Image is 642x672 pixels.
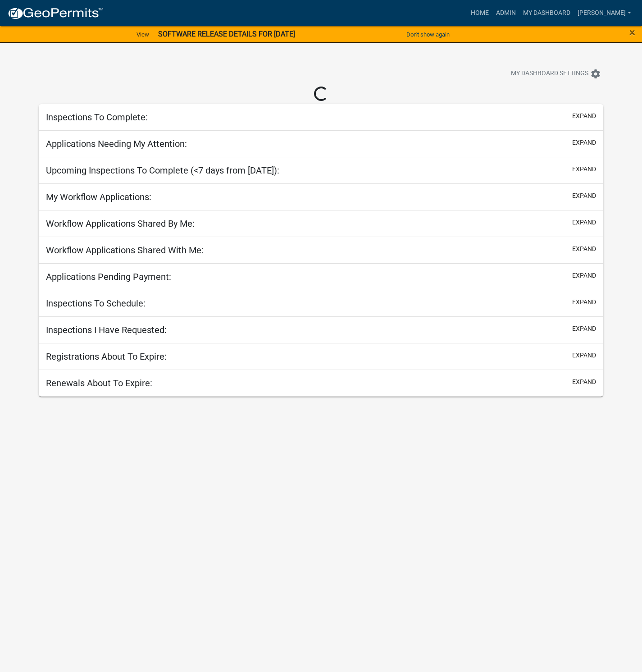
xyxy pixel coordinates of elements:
[46,378,152,389] h5: Renewals About To Expire:
[46,218,195,229] h5: Workflow Applications Shared By Me:
[403,27,453,42] button: Don't show again
[629,26,635,39] span: ×
[572,271,596,280] button: expand
[572,244,596,254] button: expand
[572,324,596,334] button: expand
[46,271,171,282] h5: Applications Pending Payment:
[46,351,167,362] h5: Registrations About To Expire:
[574,5,635,22] a: [PERSON_NAME]
[46,298,146,309] h5: Inspections To Schedule:
[46,138,187,149] h5: Applications Needing My Attention:
[504,65,608,82] button: My Dashboard Settingssettings
[46,112,148,123] h5: Inspections To Complete:
[467,5,492,22] a: Home
[492,5,519,22] a: Admin
[629,27,635,38] button: Close
[572,138,596,147] button: expand
[158,30,295,38] strong: SOFTWARE RELEASE DETAILS FOR [DATE]
[572,111,596,121] button: expand
[572,165,596,174] button: expand
[133,27,153,42] a: View
[46,325,167,335] h5: Inspections I Have Requested:
[519,5,574,22] a: My Dashboard
[572,297,596,307] button: expand
[46,245,204,256] h5: Workflow Applications Shared With Me:
[46,165,279,176] h5: Upcoming Inspections To Complete (<7 days from [DATE]):
[572,351,596,360] button: expand
[590,69,601,79] i: settings
[46,192,151,202] h5: My Workflow Applications:
[572,218,596,227] button: expand
[572,191,596,201] button: expand
[572,377,596,387] button: expand
[511,69,588,79] span: My Dashboard Settings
